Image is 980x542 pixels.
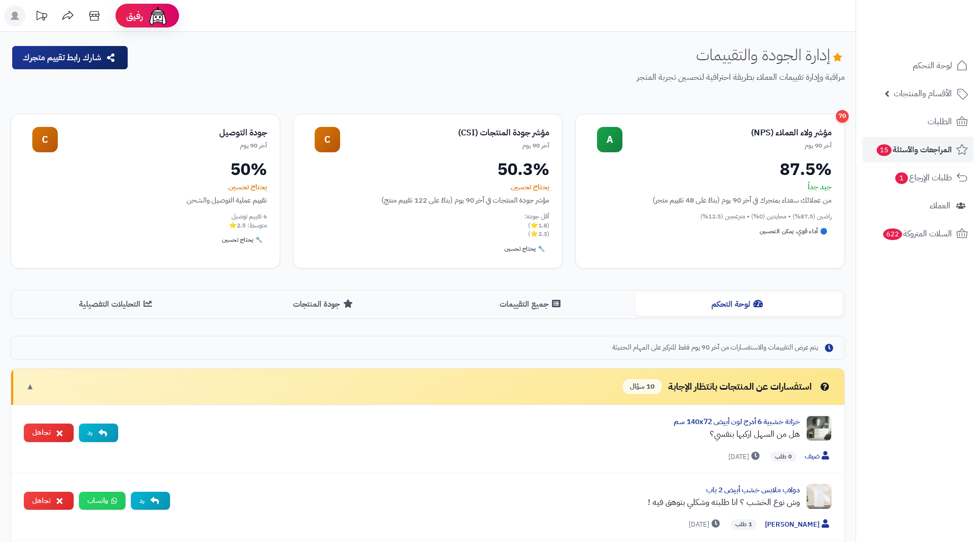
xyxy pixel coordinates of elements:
[765,519,832,530] span: [PERSON_NAME]
[12,46,128,69] button: شارك رابط تقييم متجرك
[806,484,832,509] img: Product
[306,212,549,238] div: أقل جودة: (1.8⭐) (2.3⭐)
[862,109,974,134] a: الطلبات
[877,144,892,156] span: 15
[622,141,832,150] div: آخر 90 يوم
[24,212,267,230] div: 6 تقييم توصيل متوسط: 2.5⭐
[913,58,952,73] span: لوحة التحكم
[428,292,635,316] button: جميع التقييمات
[179,496,800,509] div: وش نوع الخشب ؟ انا طلبته وشكلي بتوهق فيه !
[706,484,800,495] a: دولاب ملابس خشب أبيض 2 باب
[340,141,549,150] div: آخر 90 يوم
[127,428,800,440] div: هل من السهل اركبها بنفسي؟
[836,110,849,123] div: 70
[930,198,950,213] span: العملاء
[24,161,267,178] div: 50%
[589,212,832,221] div: راضين (87.5%) • محايدين (0%) • منزعجين (12.5%)
[28,5,55,29] a: تحديثات المنصة
[862,165,974,190] a: طلبات الإرجاع1
[928,114,952,129] span: الطلبات
[755,225,832,238] div: 🔵 أداء قوي، يمكن التحسين
[771,452,796,462] span: 0 طلب
[306,182,549,192] div: يحتاج تحسين
[728,452,762,462] span: [DATE]
[894,170,952,185] span: طلبات الإرجاع
[147,5,168,26] img: ai-face.png
[126,10,143,22] span: رفيق
[13,292,220,316] button: التحليلات التفصيلية
[58,127,267,139] div: جودة التوصيل
[500,243,549,255] div: 🔧 يحتاج تحسين
[32,127,58,152] div: C
[306,161,549,178] div: 50.3%
[862,137,974,162] a: المراجعات والأسئلة15
[79,424,118,442] button: رد
[597,127,622,152] div: A
[24,492,74,510] button: تجاهل
[876,142,952,157] span: المراجعات والأسئلة
[674,416,800,427] a: خزانة خشبية 6 أدرج لون أبيض 140x72 سم
[220,292,427,316] button: جودة المنتجات
[306,195,549,206] div: مؤشر جودة المنتجات في آخر 90 يوم (بناءً على 122 تقييم منتج)
[882,226,952,241] span: السلات المتروكة
[137,71,845,84] p: مراقبة وإدارة تقييمات العملاء بطريقة احترافية لتحسين تجربة المتجر
[895,172,908,184] span: 1
[24,424,74,442] button: تجاهل
[589,161,832,178] div: 87.5%
[731,519,756,530] span: 1 طلب
[218,234,267,246] div: 🔧 يحتاج تحسين
[894,86,952,101] span: الأقسام والمنتجات
[589,195,832,206] div: من عملائك سعداء بمتجرك في آخر 90 يوم (بناءً على 48 تقييم متجر)
[805,451,832,462] span: ضيف
[58,141,267,150] div: آخر 90 يوم
[24,182,267,192] div: يحتاج تحسين
[635,292,842,316] button: لوحة التحكم
[340,127,549,139] div: مؤشر جودة المنتجات (CSI)
[589,182,832,192] div: جيد جداً
[806,416,832,441] img: Product
[862,53,974,78] a: لوحة التحكم
[24,195,267,206] div: تقييم عملية التوصيل والشحن
[622,127,832,139] div: مؤشر ولاء العملاء (NPS)
[315,127,340,152] div: C
[689,519,723,530] span: [DATE]
[79,492,126,510] a: واتساب
[908,30,970,52] img: logo-2.png
[862,193,974,218] a: العملاء
[612,343,818,353] span: يتم عرض التقييمات والاستفسارات من آخر 90 يوم فقط للتركيز على المهام الحديثة
[623,379,832,394] div: استفسارات عن المنتجات بانتظار الإجابة
[131,492,170,510] button: رد
[862,221,974,246] a: السلات المتروكة622
[883,228,902,240] span: 622
[623,379,662,394] span: 10 سؤال
[696,46,845,63] h1: إدارة الجودة والتقييمات
[26,381,34,393] span: ▼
